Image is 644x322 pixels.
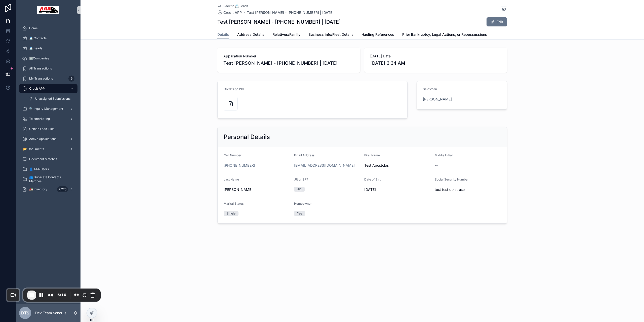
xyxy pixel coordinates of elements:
a: Unassigned Submissions [25,94,77,103]
a: 📇 Contacts [19,34,77,43]
a: 📇 Leads [19,44,77,53]
span: [DATE] Date [370,54,501,59]
a: [EMAIL_ADDRESS][DOMAIN_NAME] [294,163,355,168]
span: Marital Status [224,202,244,205]
span: JR or SR? [294,177,308,181]
span: Test Apostolos [364,163,431,168]
span: Credit APP [29,87,45,91]
span: 👥 Duplicate Contacts Matches [29,175,72,183]
span: 📂 Documents [23,147,44,151]
a: My Transactions9 [19,74,77,83]
button: Edit [487,17,507,26]
span: Hauling References [361,32,394,37]
span: Home [29,26,38,30]
span: Application Number [223,54,354,59]
a: Details [217,30,229,40]
a: [PHONE_NUMBER] [224,163,255,168]
p: Dev Team Sonorus [35,310,66,315]
h1: Test [PERSON_NAME] - [PHONE_NUMBER] | [DATE] [217,18,341,25]
span: All Transactions [29,66,52,70]
span: Social Security Number [435,177,469,181]
span: [DATE] [364,187,431,192]
span: test test don't use [435,187,501,192]
span: CreditApp PDF [224,87,245,91]
a: Address Details [237,30,264,40]
span: My Transactions [29,77,53,81]
a: Home [19,24,77,33]
span: Credit APP [223,10,242,15]
div: Yes [297,211,302,216]
span: DTS [21,310,29,316]
span: Back to 📇 Leads [223,4,248,8]
span: Unassigned Submissions [35,97,70,101]
span: Relatives/Family [272,32,300,37]
span: Business info/Fleet Details [308,32,353,37]
span: Date of Birth [364,177,382,181]
a: Active Applications [19,134,77,144]
a: Back to 📇 Leads [217,4,248,8]
span: Last Name [224,177,239,181]
span: Cell Number [224,153,242,157]
span: Homeowner [294,202,312,205]
span: 🏢Companies [29,56,49,60]
span: First Name [364,153,380,157]
a: 👥 Duplicate Contacts Matches [19,175,77,184]
span: 🔍 Inquiry Management [29,107,63,111]
img: App logo [37,6,59,14]
span: Telemarketing [29,117,50,121]
span: Details [217,32,229,37]
a: Upload Lead Files [19,124,77,133]
a: Prior Bankruptcy, Legal Actions, or Repossessions [402,30,487,40]
div: JR. [297,187,302,192]
div: 2,226 [57,186,68,192]
a: Relatives/Family [272,30,300,40]
div: scrollable content [16,20,80,200]
a: Hauling References [361,30,394,40]
a: [PERSON_NAME] [423,97,452,102]
a: 📂 Documents [19,145,77,154]
h2: Personal Details [224,133,270,141]
span: Prior Bankruptcy, Legal Actions, or Repossessions [402,32,487,37]
span: Test [PERSON_NAME] - [PHONE_NUMBER] | [DATE] [223,60,354,67]
div: 9 [68,76,74,82]
a: 🚛 Inventory2,226 [19,185,77,194]
a: Credit APP [19,84,77,93]
a: Test [PERSON_NAME] - [PHONE_NUMBER] | [DATE] [247,10,334,15]
span: 🚛 Inventory [29,187,47,191]
a: 👤 AAA Users [19,165,77,174]
span: Address Details [237,32,264,37]
a: All Transactions [19,64,77,73]
span: -- [435,163,438,168]
span: [DATE] 3:34 AM [370,60,501,67]
a: Telemarketing [19,114,77,123]
span: 📇 Leads [29,46,42,50]
span: Document Matches [29,157,57,161]
span: Upload Lead Files [29,127,54,131]
span: 👤 AAA Users [29,167,49,171]
span: Middle Initial [435,153,453,157]
div: Single [227,211,235,216]
span: 📇 Contacts [29,36,47,40]
a: Document Matches [19,155,77,164]
span: Salesman [423,87,437,91]
a: 🔍 Inquiry Management [19,104,77,113]
a: Business info/Fleet Details [308,30,353,40]
a: 🏢Companies [19,54,77,63]
span: [PERSON_NAME] [224,187,290,192]
span: Email Address [294,153,314,157]
span: Active Applications [29,137,56,141]
a: Credit APP [217,10,242,15]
